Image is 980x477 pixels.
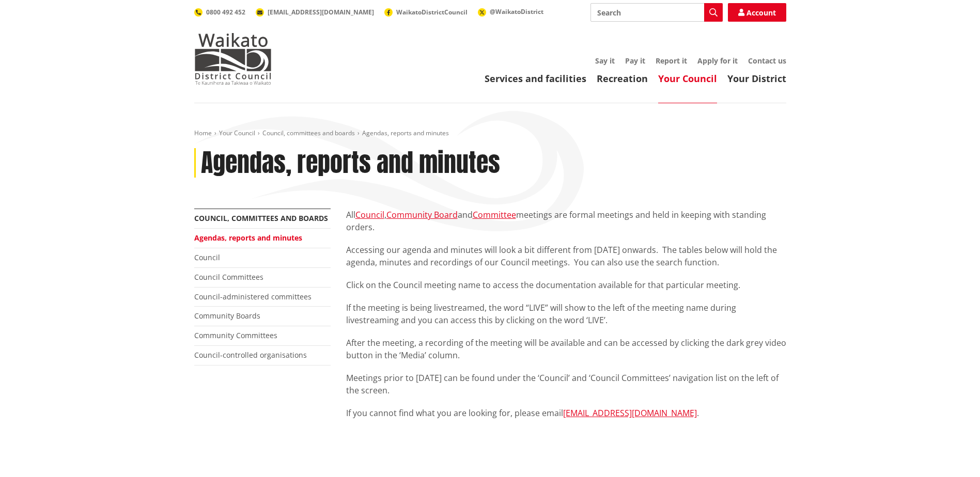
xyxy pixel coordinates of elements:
a: Council [355,209,384,220]
a: WaikatoDistrictCouncil [384,8,468,17]
a: Apply for it [697,56,738,66]
a: 0800 492 452 [194,8,245,17]
a: Say it [595,56,615,66]
a: Council-controlled organisations [194,350,307,360]
h1: Agendas, reports and minutes [201,148,500,178]
span: Accessing our agenda and minutes will look a bit different from [DATE] onwards. The tables below ... [346,244,777,268]
a: @WaikatoDistrict [478,7,543,16]
a: Your District [727,72,786,85]
a: Community Committees [194,330,277,340]
a: Council [194,252,220,262]
p: Click on the Council meeting name to access the documentation available for that particular meeting. [346,279,786,291]
input: Search input [590,3,723,22]
p: If you cannot find what you are looking for, please email . [346,407,786,419]
a: Account [728,3,786,22]
a: Pay it [625,56,645,66]
a: Your Council [658,72,717,85]
p: Meetings prior to [DATE] can be found under the ‘Council’ and ‘Council Committees’ navigation lis... [346,372,786,396]
a: Council-administered committees [194,292,312,301]
a: Home [194,129,212,137]
nav: breadcrumb [194,129,786,138]
img: Waikato District Council - Te Kaunihera aa Takiwaa o Waikato [194,33,272,85]
a: Agendas, reports and minutes [194,233,302,243]
a: Committee [473,209,516,220]
p: If the meeting is being livestreamed, the word “LIVE” will show to the left of the meeting name d... [346,301,786,326]
a: Council, committees and boards [262,129,355,137]
a: Services and facilities [485,72,586,85]
a: Report it [656,56,687,66]
a: Recreation [597,72,648,85]
span: [EMAIL_ADDRESS][DOMAIN_NAME] [268,8,374,17]
span: 0800 492 452 [206,8,245,17]
span: @WaikatoDistrict [490,7,543,16]
a: Contact us [748,56,786,66]
a: [EMAIL_ADDRESS][DOMAIN_NAME] [256,8,374,17]
a: [EMAIL_ADDRESS][DOMAIN_NAME] [563,407,697,419]
a: Council Committees [194,272,263,282]
span: WaikatoDistrictCouncil [396,8,468,17]
a: Council, committees and boards [194,213,328,223]
p: All , and meetings are formal meetings and held in keeping with standing orders. [346,209,786,233]
p: After the meeting, a recording of the meeting will be available and can be accessed by clicking t... [346,337,786,361]
a: Your Council [219,129,255,137]
a: Community Boards [194,311,260,321]
span: Agendas, reports and minutes [362,129,449,137]
a: Community Board [386,209,458,220]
